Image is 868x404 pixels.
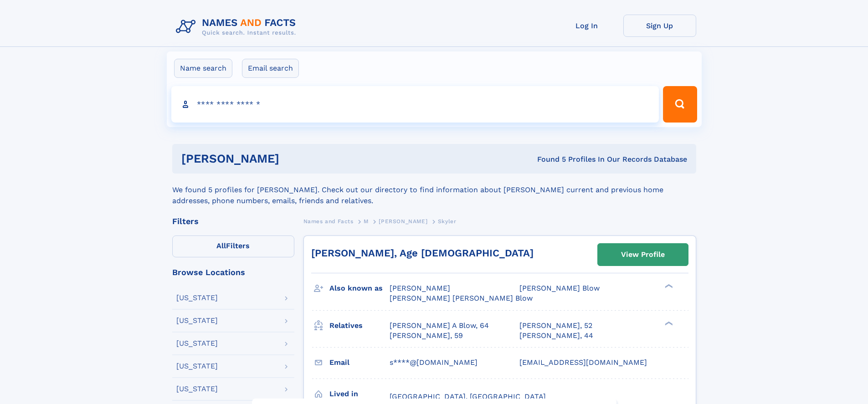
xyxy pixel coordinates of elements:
[408,154,687,164] div: Found 5 Profiles In Our Records Database
[663,86,697,123] button: Search Button
[390,284,450,292] span: [PERSON_NAME]
[303,215,354,227] a: Names and Facts
[329,281,390,296] h3: Also known as
[172,268,294,276] div: Browse Locations
[311,247,534,259] a: [PERSON_NAME], Age [DEMOGRAPHIC_DATA]
[181,153,408,164] h1: [PERSON_NAME]
[390,331,463,341] a: [PERSON_NAME], 59
[390,294,533,302] span: [PERSON_NAME] [PERSON_NAME] Blow
[176,340,218,347] div: [US_STATE]
[329,386,390,402] h3: Lived in
[519,284,600,292] span: [PERSON_NAME] Blow
[623,15,696,37] a: Sign Up
[390,392,546,401] span: [GEOGRAPHIC_DATA], [GEOGRAPHIC_DATA]
[379,215,427,227] a: [PERSON_NAME]
[663,320,673,326] div: ❯
[364,218,369,225] span: M
[663,283,673,289] div: ❯
[171,86,659,123] input: search input
[176,385,218,393] div: [US_STATE]
[379,218,427,225] span: [PERSON_NAME]
[176,363,218,370] div: [US_STATE]
[390,321,489,331] a: [PERSON_NAME] A Blow, 64
[172,217,294,225] div: Filters
[174,59,232,78] label: Name search
[519,331,593,341] a: [PERSON_NAME], 44
[242,59,299,78] label: Email search
[329,355,390,370] h3: Email
[364,215,369,227] a: M
[519,321,592,331] a: [PERSON_NAME], 52
[176,294,218,302] div: [US_STATE]
[519,358,647,367] span: [EMAIL_ADDRESS][DOMAIN_NAME]
[216,241,226,250] span: All
[329,318,390,333] h3: Relatives
[550,15,623,37] a: Log In
[176,317,218,324] div: [US_STATE]
[172,235,294,257] label: Filters
[172,15,303,39] img: Logo Names and Facts
[172,174,696,206] div: We found 5 profiles for [PERSON_NAME]. Check out our directory to find information about [PERSON_...
[438,218,457,225] span: Skyler
[598,244,688,266] a: View Profile
[621,244,665,265] div: View Profile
